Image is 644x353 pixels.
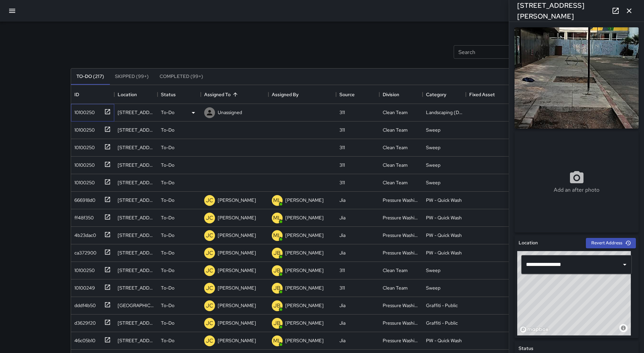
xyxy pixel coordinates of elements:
[158,85,201,104] div: Status
[336,85,379,104] div: Source
[118,232,154,239] div: 1003 Market Street
[161,197,174,203] p: To-Do
[114,85,158,104] div: Location
[285,320,324,326] p: [PERSON_NAME]
[426,249,462,256] div: PW - Quick Wash
[285,214,324,221] p: [PERSON_NAME]
[161,109,174,116] p: To-Do
[118,267,154,274] div: 998 Market Street
[339,109,345,116] div: 311
[161,267,174,274] p: To-Do
[285,284,324,291] p: [PERSON_NAME]
[72,282,95,291] div: 10100249
[273,284,281,292] p: JB
[218,267,256,274] p: [PERSON_NAME]
[426,197,462,203] div: PW - Quick Wash
[383,197,419,203] div: Pressure Washing
[72,159,95,168] div: 10100250
[339,320,345,326] div: Jia
[273,267,281,275] p: JB
[383,144,408,151] div: Clean Team
[161,144,174,151] p: To-Do
[339,85,355,104] div: Source
[383,85,399,104] div: Division
[383,127,408,133] div: Clean Team
[218,302,256,309] p: [PERSON_NAME]
[218,320,256,326] p: [PERSON_NAME]
[383,162,408,168] div: Clean Team
[206,232,213,240] p: JC
[339,284,345,291] div: 311
[206,337,213,345] p: JC
[206,267,213,275] p: JC
[339,267,345,274] div: 311
[383,232,419,239] div: Pressure Washing
[161,302,174,309] p: To-Do
[72,106,95,116] div: 10100250
[161,214,174,221] p: To-Do
[118,284,154,291] div: 1258 Mission Street
[218,284,256,291] p: [PERSON_NAME]
[383,284,408,291] div: Clean Team
[206,214,213,222] p: JC
[206,302,213,310] p: JC
[426,284,440,291] div: Sweep
[206,284,213,292] p: JC
[118,214,154,221] div: 39 Mason Street
[339,144,345,151] div: 311
[72,141,95,151] div: 10100250
[273,214,281,222] p: ML
[72,264,95,274] div: 10100250
[218,214,256,221] p: [PERSON_NAME]
[273,232,281,240] p: ML
[426,232,462,239] div: PW - Quick Wash
[383,302,419,309] div: Pressure Washing
[285,197,324,203] p: [PERSON_NAME]
[426,179,440,186] div: Sweep
[268,85,336,104] div: Assigned By
[161,162,174,168] p: To-Do
[273,249,281,257] p: JB
[118,127,154,133] div: 999 Jessie Street
[118,337,154,344] div: 30 Larkin Street
[426,127,440,133] div: Sweep
[383,337,419,344] div: Pressure Washing
[426,144,440,151] div: Sweep
[72,317,96,326] div: d3629f20
[383,179,408,186] div: Clean Team
[218,249,256,256] p: [PERSON_NAME]
[72,194,95,203] div: 666918d0
[272,85,299,104] div: Assigned By
[72,299,96,309] div: dddf4b50
[118,162,154,168] div: 1133 Market Street
[426,320,458,326] div: Graffiti - Public
[339,302,345,309] div: Jia
[426,85,446,104] div: Category
[118,302,154,309] div: 1015 Market Street
[206,196,213,205] p: JC
[72,247,96,256] div: ca372900
[339,214,345,221] div: Jia
[285,267,324,274] p: [PERSON_NAME]
[161,249,174,256] p: To-Do
[154,69,209,85] button: Completed (99+)
[161,179,174,186] p: To-Do
[339,249,345,256] div: Jia
[426,162,440,168] div: Sweep
[161,127,174,133] p: To-Do
[161,284,174,291] p: To-Do
[426,109,462,116] div: Landscaping (DG & Weeds)
[273,319,281,327] p: JB
[206,249,213,257] p: JC
[285,302,324,309] p: [PERSON_NAME]
[285,249,324,256] p: [PERSON_NAME]
[285,337,324,344] p: [PERSON_NAME]
[383,214,419,221] div: Pressure Washing
[339,179,345,186] div: 311
[466,85,509,104] div: Fixed Asset
[273,302,281,310] p: JB
[273,337,281,345] p: ML
[383,109,408,116] div: Clean Team
[218,337,256,344] p: [PERSON_NAME]
[218,197,256,203] p: [PERSON_NAME]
